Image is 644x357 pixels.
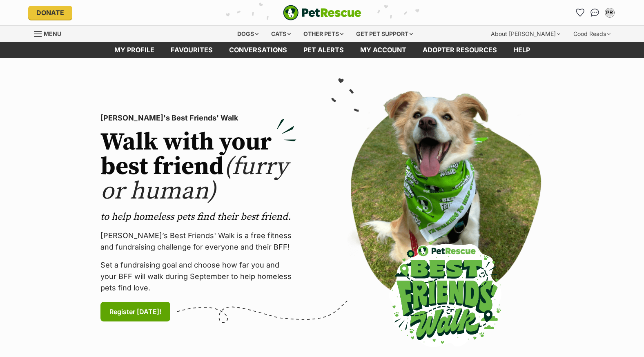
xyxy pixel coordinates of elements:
img: chat-41dd97257d64d25036548639549fe6c8038ab92f7586957e7f3b1b290dea8141.svg [591,9,599,17]
a: Favourites [163,42,221,58]
a: Pet alerts [295,42,352,58]
a: PetRescue [283,5,361,20]
a: conversations [221,42,295,58]
a: Help [505,42,538,58]
a: Register [DATE]! [100,302,170,321]
div: About [PERSON_NAME] [485,26,566,42]
a: Conversations [588,6,602,19]
div: Cats [265,26,296,42]
a: My profile [106,42,163,58]
span: Register [DATE]! [109,307,161,317]
div: Other pets [298,26,349,42]
p: [PERSON_NAME]’s Best Friends' Walk is a free fitness and fundraising challenge for everyone and t... [100,230,296,253]
h2: Walk with your best friend [100,130,296,204]
button: My account [603,6,616,19]
a: Donate [28,6,72,20]
p: to help homeless pets find their best friend. [100,210,296,223]
div: Get pet support [350,26,419,42]
a: Favourites [574,6,587,19]
div: PR [606,9,614,17]
img: logo-e224e6f780fb5917bec1dbf3a21bbac754714ae5b6737aabdf751b685950b380.svg [283,5,361,20]
ul: Account quick links [574,6,616,19]
a: Menu [34,26,67,40]
span: (furry or human) [100,152,288,207]
div: Good Reads [568,26,616,42]
a: Adopter resources [414,42,505,58]
p: [PERSON_NAME]'s Best Friends' Walk [100,112,296,124]
p: Set a fundraising goal and choose how far you and your BFF will walk during September to help hom... [100,259,296,294]
div: Dogs [232,26,264,42]
a: My account [352,42,414,58]
span: Menu [44,30,61,37]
